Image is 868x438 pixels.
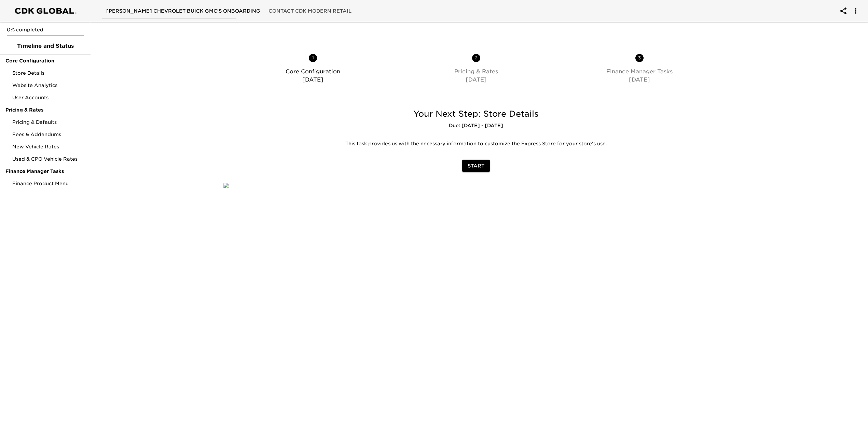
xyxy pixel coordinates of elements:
p: [DATE] [397,76,555,84]
span: Fees & Addendums [12,131,85,138]
span: Contact CDK Modern Retail [268,7,352,15]
span: Website Analytics [12,82,85,89]
span: Used & CPO Vehicle Rates [12,156,85,162]
p: Finance Manager Tasks [561,68,718,76]
button: account of current user [848,3,864,19]
button: account of current user [835,3,852,19]
text: 1 [312,55,314,60]
span: Core Configuration [5,57,85,64]
p: Core Configuration [234,68,392,76]
p: This task provides us with the necessary information to customize the Express Store for your stor... [228,141,725,147]
span: New Vehicle Rates [12,143,85,150]
span: Finance Product Menu [12,180,85,187]
p: [DATE] [561,76,718,84]
span: Timeline and Status [5,42,85,50]
p: [DATE] [234,76,392,84]
text: 3 [638,55,641,60]
img: qkibX1zbU72zw90W6Gan%2FTemplates%2FRjS7uaFIXtg43HUzxvoG%2F3e51d9d6-1114-4229-a5bf-f5ca567b6beb.jpg [223,183,229,188]
p: 0% completed [7,26,84,33]
h6: Due: [DATE] - [DATE] [223,122,730,130]
span: Store Details [12,70,85,76]
p: Pricing & Rates [397,68,555,76]
span: [PERSON_NAME] Chevrolet Buick GMC's Onboarding [106,7,260,15]
span: User Accounts [12,94,85,101]
span: Start [468,162,484,170]
span: Pricing & Defaults [12,119,85,126]
text: 2 [475,55,478,60]
span: Pricing & Rates [5,106,85,113]
span: Finance Manager Tasks [5,168,85,175]
button: Start [462,160,490,172]
h5: Your Next Step: Store Details [223,108,730,119]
